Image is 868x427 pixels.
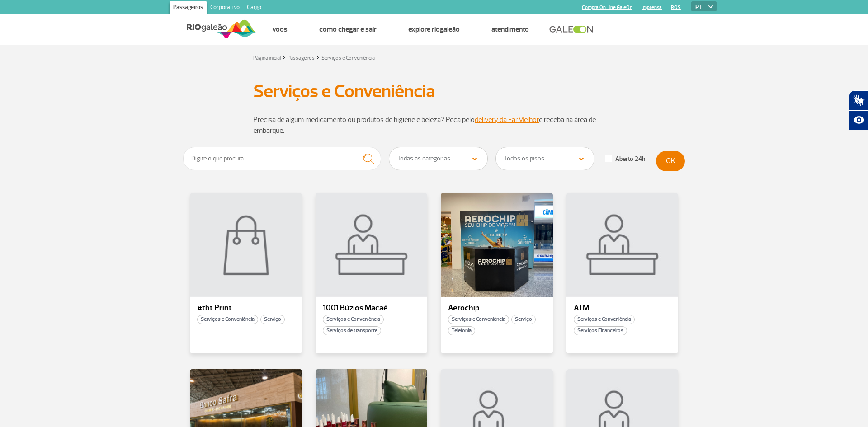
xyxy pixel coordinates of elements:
[475,115,539,124] a: delivery da FarMelhor
[656,151,685,171] button: OK
[849,90,868,110] button: Abrir tradutor de língua de sinais.
[605,155,645,163] label: Aberto 24h
[321,55,375,61] a: Serviços e Conveniência
[323,326,381,335] span: Serviços de transporte
[319,25,377,34] a: Como chegar e sair
[574,326,627,335] span: Serviços Financeiros
[448,304,546,313] p: Aerochip
[260,315,285,324] span: Serviço
[574,304,671,313] p: ATM
[323,304,420,313] p: 1001 Búzios Macaé
[283,52,286,62] a: >
[253,114,615,136] p: Precisa de algum medicamento ou produtos de higiene e beleza? Peça pelo e receba na área de embar...
[849,90,868,130] div: Plugin de acessibilidade da Hand Talk.
[323,315,384,324] span: Serviços e Conveniência
[511,315,536,324] span: Serviço
[491,25,529,34] a: Atendimento
[448,315,509,324] span: Serviços e Conveniência
[448,326,475,335] span: Telefonia
[671,5,681,10] a: RQS
[272,25,288,34] a: Voos
[253,55,281,61] a: Página inicial
[197,315,258,324] span: Serviços e Conveniência
[253,84,615,99] h1: Serviços e Conveniência
[170,1,207,15] a: Passageiros
[574,315,635,324] span: Serviços e Conveniência
[316,52,320,62] a: >
[243,1,265,15] a: Cargo
[642,5,662,10] a: Imprensa
[408,25,460,34] a: Explore RIOgaleão
[197,304,295,313] p: #tbt Print
[183,147,381,170] input: Digite o que procura
[582,5,632,10] a: Compra On-line GaleOn
[288,55,315,61] a: Passageiros
[207,1,243,15] a: Corporativo
[849,110,868,130] button: Abrir recursos assistivos.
